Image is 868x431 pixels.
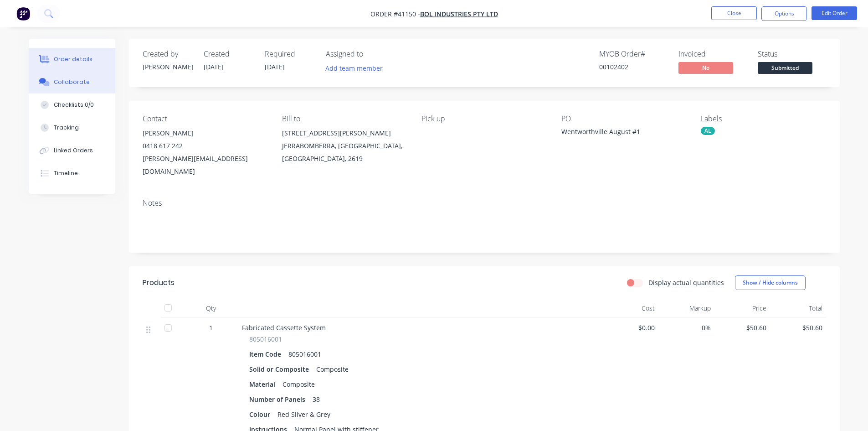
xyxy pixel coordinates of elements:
div: MYOB Order # [599,50,668,58]
div: AL [701,127,715,135]
div: Linked Orders [54,146,93,155]
button: Tracking [29,116,115,139]
div: Invoiced [678,50,747,58]
label: Display actual quantities [648,278,724,287]
span: Submitted [758,62,812,73]
div: Bill to [282,114,407,123]
div: Composite [313,363,352,376]
div: Created by [143,50,193,58]
button: Add team member [320,62,387,74]
div: Status [758,50,826,58]
div: Pick up [421,114,546,123]
div: PO [561,114,686,123]
div: 38 [309,393,324,406]
button: Checklists 0/0 [29,93,115,116]
div: Cost [603,299,659,317]
div: Tracking [54,124,79,132]
div: Created [204,50,254,58]
button: Close [711,6,757,20]
div: Order details [54,55,92,63]
button: Options [761,6,807,21]
div: JERRABOMBERRA, [GEOGRAPHIC_DATA], [GEOGRAPHIC_DATA], 2619 [282,140,407,165]
button: Order details [29,48,115,71]
div: [STREET_ADDRESS][PERSON_NAME] [282,127,407,140]
button: Collaborate [29,71,115,93]
div: Assigned to [326,50,417,58]
div: Price [714,299,770,317]
div: [PERSON_NAME] [143,127,267,140]
button: Edit Order [812,6,857,20]
div: 00102402 [599,62,668,72]
div: Qty [184,299,238,317]
div: 805016001 [285,348,325,361]
img: Factory [16,7,30,21]
span: [DATE] [265,62,285,71]
div: Timeline [54,169,78,177]
span: 1 [209,323,213,332]
span: $50.60 [718,323,767,332]
div: 0418 617 242 [143,140,267,152]
div: Composite [279,378,318,391]
button: Show / Hide columns [735,275,806,290]
span: 805016001 [249,334,282,344]
button: Linked Orders [29,139,115,162]
div: Total [770,299,826,317]
div: Checklists 0/0 [54,101,94,109]
span: No [678,62,733,73]
span: 0% [662,323,711,332]
div: Red Sliver & Grey [274,408,334,421]
div: [PERSON_NAME] [143,62,193,72]
button: Timeline [29,162,115,185]
div: [PERSON_NAME][EMAIL_ADDRESS][DOMAIN_NAME] [143,152,267,178]
div: Contact [143,114,267,123]
div: [PERSON_NAME]0418 617 242[PERSON_NAME][EMAIL_ADDRESS][DOMAIN_NAME] [143,127,267,178]
span: $50.60 [774,323,822,332]
div: Material [249,378,279,391]
div: Wentworthville August #1 [561,127,675,140]
button: Submitted [758,62,812,76]
button: Add team member [326,62,388,74]
div: [STREET_ADDRESS][PERSON_NAME]JERRABOMBERRA, [GEOGRAPHIC_DATA], [GEOGRAPHIC_DATA], 2619 [282,127,407,165]
a: Bol Industries Pty Ltd [420,10,498,18]
div: Required [265,50,315,58]
div: Products [143,277,175,288]
span: Order #41150 - [370,10,420,18]
span: Fabricated Cassette System [242,323,326,332]
span: [DATE] [204,62,224,71]
div: Number of Panels [249,393,309,406]
div: Markup [658,299,714,317]
div: Item Code [249,348,285,361]
span: $0.00 [606,323,655,332]
div: Labels [701,114,826,123]
div: Collaborate [54,78,90,86]
div: Colour [249,408,274,421]
div: Notes [143,199,826,208]
div: Solid or Composite [249,363,313,376]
